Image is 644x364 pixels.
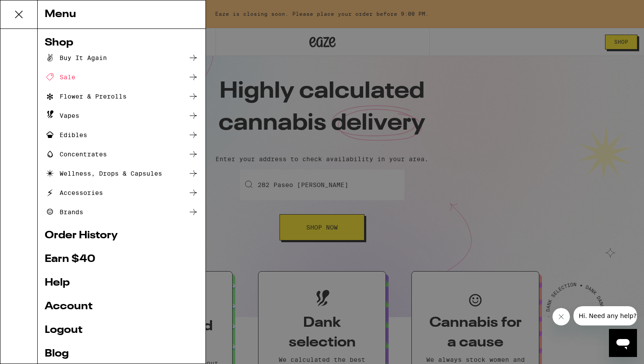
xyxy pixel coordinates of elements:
[45,301,198,312] a: Account
[45,149,198,159] a: Concentrates
[609,329,637,357] iframe: Button to launch messaging window
[45,230,198,241] a: Order History
[45,349,198,359] a: Blog
[45,168,162,179] div: Wellness, Drops & Capsules
[45,278,198,288] a: Help
[45,72,75,82] div: Sale
[45,187,198,198] a: Accessories
[45,91,198,102] a: Flower & Prerolls
[573,306,637,325] iframe: Message from company
[38,0,205,29] div: Menu
[45,207,198,217] a: Brands
[45,110,79,121] div: Vapes
[45,130,87,140] div: Edibles
[45,254,198,265] a: Earn $ 40
[45,207,83,217] div: Brands
[45,53,107,63] div: Buy It Again
[45,130,198,140] a: Edibles
[552,308,570,325] iframe: Close message
[45,72,198,82] a: Sale
[45,168,198,179] a: Wellness, Drops & Capsules
[45,325,198,336] a: Logout
[45,38,198,48] a: Shop
[45,53,198,63] a: Buy It Again
[45,110,198,121] a: Vapes
[45,149,107,159] div: Concentrates
[45,187,103,198] div: Accessories
[45,91,127,102] div: Flower & Prerolls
